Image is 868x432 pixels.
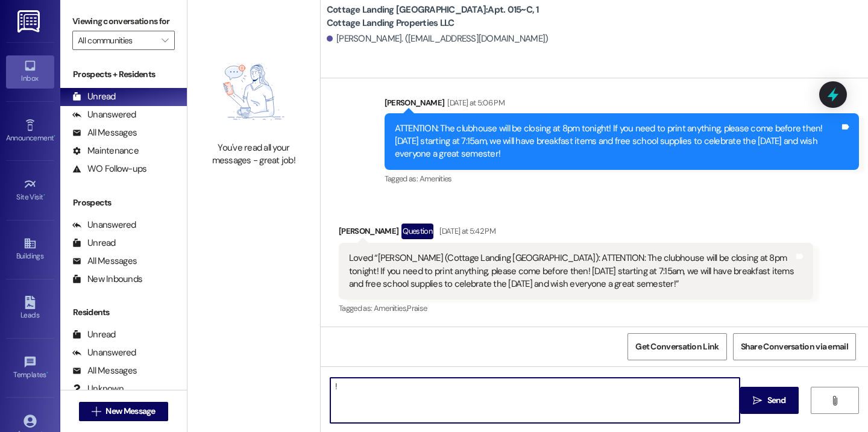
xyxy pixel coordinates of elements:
i:  [753,396,762,405]
div: [DATE] at 5:42 PM [436,225,495,237]
div: Unanswered [72,219,136,231]
div: Unknown [72,383,124,395]
img: empty-state [201,49,307,135]
div: Unread [72,237,116,249]
div: All Messages [72,127,137,139]
b: Cottage Landing [GEOGRAPHIC_DATA]: Apt. 015~C, 1 Cottage Landing Properties LLC [327,4,568,30]
button: Get Conversation Link [627,333,726,360]
a: Inbox [6,55,54,88]
i:  [830,396,839,405]
input: All communities [78,31,156,50]
span: • [46,369,48,377]
div: [DATE] at 5:06 PM [444,96,505,109]
div: Unanswered [72,108,136,121]
i:  [92,407,101,416]
div: Prospects + Residents [60,68,187,81]
button: Share Conversation via email [733,333,856,360]
div: All Messages [72,255,137,268]
span: Share Conversation via email [741,340,848,353]
span: Amenities , [374,303,407,313]
span: • [43,191,45,199]
span: • [54,132,55,140]
label: Viewing conversations for [72,12,175,31]
div: WO Follow-ups [72,163,146,175]
a: Site Visit • [6,174,54,207]
div: [PERSON_NAME]. ([EMAIL_ADDRESS][DOMAIN_NAME]) [327,33,549,45]
i:  [162,36,168,45]
div: Residents [60,306,187,319]
div: Question [401,224,433,239]
a: Buildings [6,233,54,266]
div: Unread [72,328,116,341]
div: Maintenance [72,145,139,157]
span: Send [767,394,786,407]
a: Templates • [6,352,54,384]
button: New Message [79,402,168,421]
img: ResiDesk Logo [17,10,42,33]
div: Unread [72,90,116,103]
div: ATTENTION: The clubhouse will be closing at 8pm tonight! If you need to print anything, please co... [395,122,840,161]
button: Send [740,387,799,414]
a: Leads [6,292,54,325]
div: Tagged as: [339,299,813,317]
div: [PERSON_NAME] [339,224,813,243]
div: Tagged as: [385,170,859,187]
div: Loved “[PERSON_NAME] (Cottage Landing [GEOGRAPHIC_DATA]): ATTENTION: The clubhouse will be closin... [349,252,794,290]
span: Amenities [420,174,452,184]
div: [PERSON_NAME] [385,96,859,113]
div: All Messages [72,365,137,377]
div: New Inbounds [72,273,142,286]
div: Prospects [60,196,187,209]
div: You've read all your messages - great job! [201,142,307,167]
span: New Message [105,405,155,418]
span: Get Conversation Link [635,340,719,353]
textarea: ! [330,378,740,423]
div: Unanswered [72,346,136,359]
span: Praise [407,303,427,313]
